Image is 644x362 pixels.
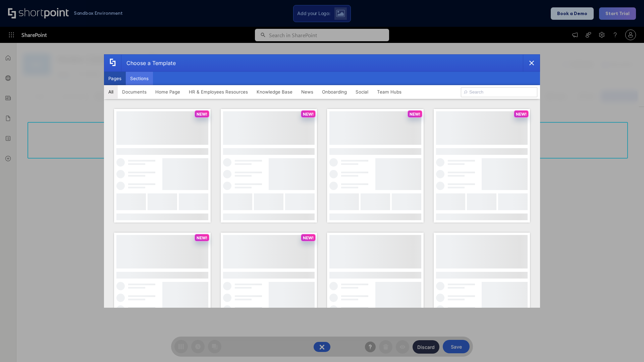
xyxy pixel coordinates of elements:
[197,235,207,240] p: NEW!
[461,87,537,97] input: Search
[118,85,151,99] button: Documents
[297,85,318,99] button: News
[303,235,314,240] p: NEW!
[516,112,527,117] p: NEW!
[252,85,297,99] button: Knowledge Base
[303,112,314,117] p: NEW!
[610,330,644,362] iframe: Chat Widget
[104,85,118,99] button: All
[104,54,540,308] div: template selector
[151,85,184,99] button: Home Page
[184,85,252,99] button: HR & Employees Resources
[351,85,373,99] button: Social
[373,85,406,99] button: Team Hubs
[104,72,126,85] button: Pages
[126,72,153,85] button: Sections
[197,112,207,117] p: NEW!
[410,112,420,117] p: NEW!
[318,85,351,99] button: Onboarding
[121,55,176,71] div: Choose a Template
